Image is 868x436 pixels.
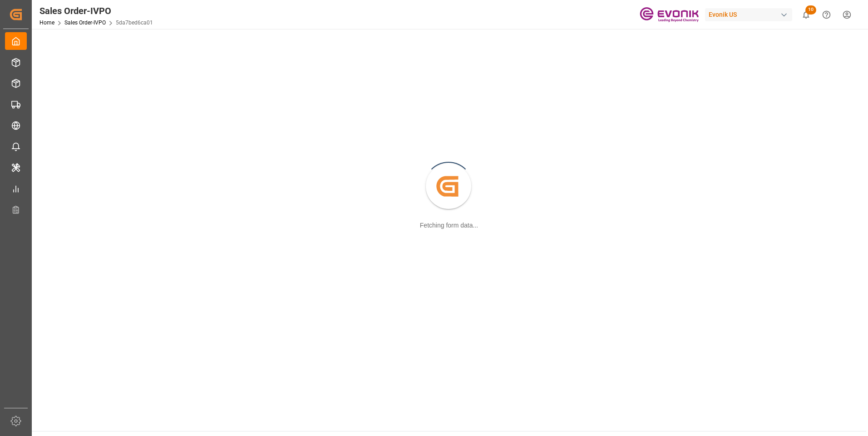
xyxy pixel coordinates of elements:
[796,5,816,25] button: show 10 new notifications
[705,6,796,23] button: Evonik US
[640,7,699,23] img: Evonik-brand-mark-Deep-Purple-RGB.jpeg_1700498283.jpeg
[805,5,816,15] span: 10
[39,19,54,26] a: Home
[705,8,792,21] div: Evonik US
[420,221,478,230] div: Fetching form data...
[64,19,106,26] a: Sales Order-IVPO
[816,5,837,25] button: Help Center
[39,4,153,18] div: Sales Order-IVPO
